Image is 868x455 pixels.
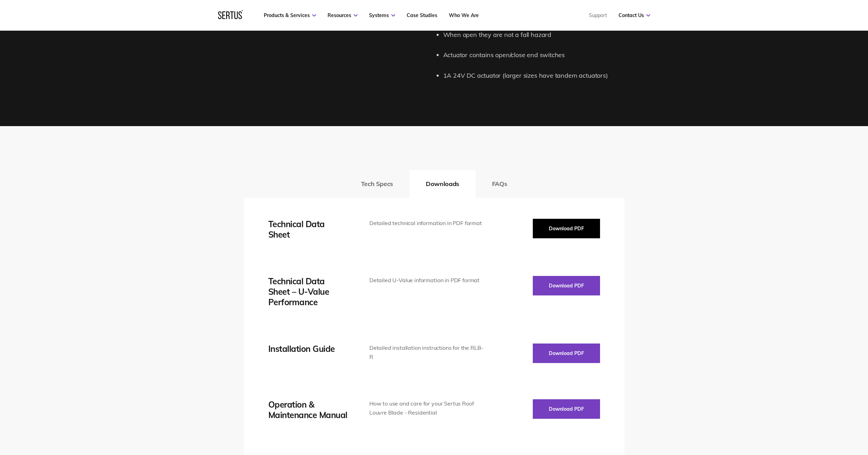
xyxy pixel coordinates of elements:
a: Case Studies [407,12,437,18]
iframe: Chat Widget [743,374,868,455]
button: Tech Specs [345,170,409,198]
div: Detailed technical information in PDF format [369,219,485,228]
div: Installation Guide [268,344,348,354]
a: Contact Us [619,12,650,18]
div: Technical Data Sheet [268,219,348,240]
div: Detailed U-Value information in PDF format [369,276,485,285]
li: Actuator contains open/close end switches [443,50,624,60]
a: Resources [328,12,358,18]
a: Products & Services [264,12,316,18]
a: Who We Are [449,12,479,18]
button: Download PDF [533,344,600,363]
button: Download PDF [533,399,600,419]
div: Detailed installation instructions for the RLB-R [369,344,485,361]
a: Systems [369,12,395,18]
div: How to use and care for your Sertus Roof Louvre Blade - Residential [369,399,485,417]
button: FAQs [476,170,524,198]
div: Technical Data Sheet – U-Value Performance [268,276,348,307]
div: Operation & Maintenance Manual [268,399,348,420]
button: Download PDF [533,276,600,295]
li: When open they are not a fall hazard [443,30,624,40]
li: 1A 24V DC actuator (larger sizes have tandem actuators) [443,71,624,81]
button: Download PDF [533,219,600,238]
a: Support [589,12,607,18]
